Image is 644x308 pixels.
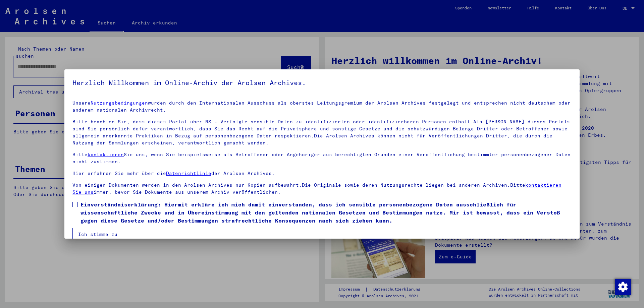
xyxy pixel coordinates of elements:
[80,200,572,225] span: Einverständniserklärung: Hiermit erkläre ich mich damit einverstanden, dass ich sensible personen...
[72,151,572,165] p: Bitte Sie uns, wenn Sie beispielsweise als Betroffener oder Angehöriger aus berechtigten Gründen ...
[91,100,148,106] a: Nutzungsbedingungen
[614,279,631,295] div: Zustimmung ändern
[166,170,211,176] a: Datenrichtlinie
[72,182,561,195] a: kontaktieren Sie uns
[72,228,123,241] button: Ich stimme zu
[72,170,572,177] p: Hier erfahren Sie mehr über die der Arolsen Archives.
[72,100,572,114] p: Unsere wurden durch den Internationalen Ausschuss als oberstes Leitungsgremium der Arolsen Archiv...
[72,118,572,146] p: Bitte beachten Sie, dass dieses Portal über NS - Verfolgte sensible Daten zu identifizierten oder...
[72,182,572,196] p: Von einigen Dokumenten werden in den Arolsen Archives nur Kopien aufbewahrt.Die Originale sowie d...
[88,151,124,158] a: kontaktieren
[72,77,572,88] h5: Herzlich Willkommen im Online-Archiv der Arolsen Archives.
[615,279,631,295] img: Zustimmung ändern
